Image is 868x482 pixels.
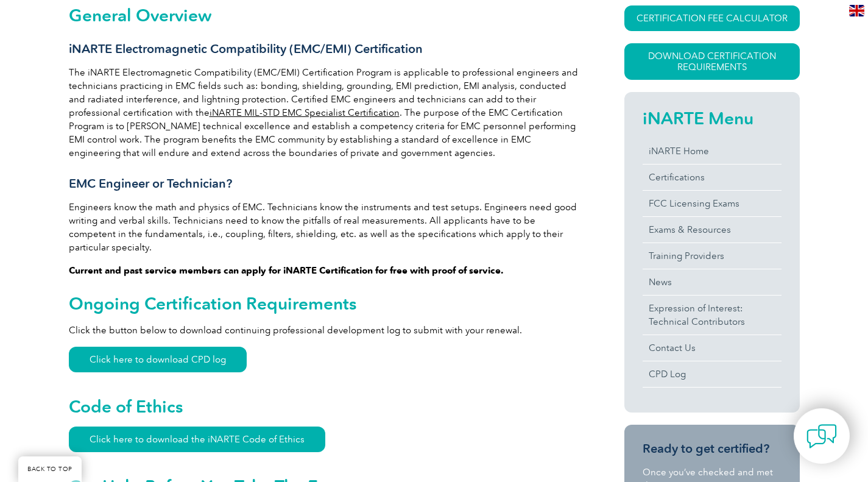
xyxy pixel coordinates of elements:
h2: General Overview [69,5,580,25]
a: Click here to download CPD log [69,347,247,372]
a: Certifications [643,165,782,190]
a: Training Providers [643,243,782,269]
h3: Ready to get certified? [643,441,782,456]
h3: EMC Engineer or Technician? [69,176,580,191]
a: News [643,269,782,295]
h2: iNARTE Menu [643,108,782,128]
h2: Code of Ethics [69,397,580,416]
h3: iNARTE Electromagnetic Compatibility (EMC/EMI) Certification [69,41,580,57]
a: Expression of Interest:Technical Contributors [643,296,782,335]
p: Engineers know the math and physics of EMC. Technicians know the instruments and test setups. Eng... [69,200,580,254]
a: iNARTE MIL-STD EMC Specialist Certification [210,107,400,118]
a: FCC Licensing Exams [643,191,782,216]
a: Exams & Resources [643,217,782,243]
a: CERTIFICATION FEE CALCULATOR [624,5,800,31]
a: CPD Log [643,361,782,387]
img: contact-chat.png [806,421,837,452]
a: Click here to download the iNARTE Code of Ethics [69,427,325,452]
strong: Current and past service members can apply for iNARTE Certification for free with proof of service. [69,265,504,276]
img: en [849,5,864,16]
a: BACK TO TOP [18,456,82,482]
p: The iNARTE Electromagnetic Compatibility (EMC/EMI) Certification Program is applicable to profess... [69,66,580,160]
p: Click the button below to download continuing professional development log to submit with your re... [69,324,580,337]
a: iNARTE Home [643,138,782,164]
h2: Ongoing Certification Requirements [69,294,580,313]
a: Contact Us [643,335,782,361]
a: Download Certification Requirements [624,43,800,80]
